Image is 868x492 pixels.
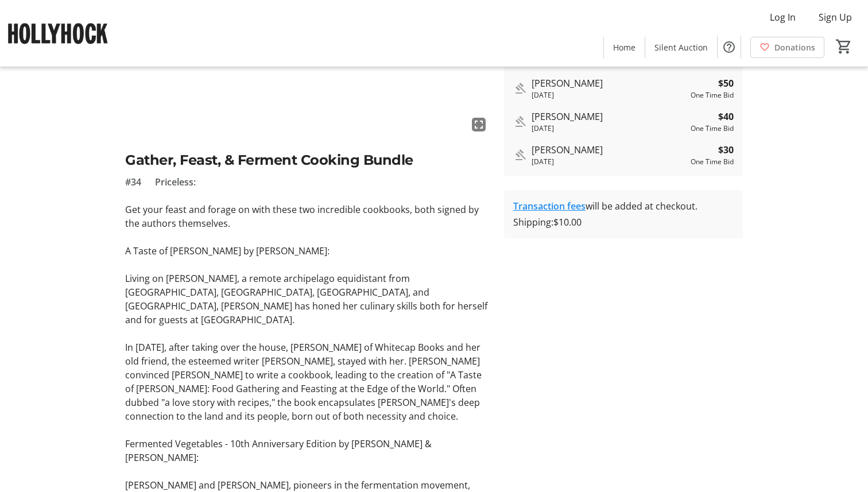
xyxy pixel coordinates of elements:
[513,82,527,95] mat-icon: Outbid
[125,340,490,423] p: In [DATE], after taking over the house, [PERSON_NAME] of Whitecap Books and her old friend, the e...
[691,90,734,100] div: One Time Bid
[819,10,852,24] span: Sign Up
[770,10,796,24] span: Log In
[691,123,734,134] div: One Time Bid
[472,118,486,131] mat-icon: fullscreen
[604,37,645,58] a: Home
[7,5,109,62] img: Hollyhock's Logo
[750,37,824,58] a: Donations
[125,150,490,171] h2: Gather, Feast, & Ferment Cooking Bundle
[125,244,490,258] p: A Taste of [PERSON_NAME] by [PERSON_NAME]:
[155,175,196,189] span: Priceless:
[532,123,686,134] div: [DATE]
[125,175,141,189] span: #34
[809,8,861,26] button: Sign Up
[513,200,586,212] a: Transaction fees
[718,36,741,59] button: Help
[125,272,490,327] p: Living on [PERSON_NAME], a remote archipelago equidistant from [GEOGRAPHIC_DATA], [GEOGRAPHIC_DAT...
[654,41,708,53] span: Silent Auction
[532,110,686,123] div: [PERSON_NAME]
[532,143,686,157] div: [PERSON_NAME]
[513,148,527,162] mat-icon: Outbid
[645,37,717,58] a: Silent Auction
[532,90,686,100] div: [DATE]
[513,199,734,213] div: will be added at checkout.
[691,157,734,167] div: One Time Bid
[125,437,490,464] p: Fermented Vegetables - 10th Anniversary Edition by [PERSON_NAME] & [PERSON_NAME]:
[532,76,686,90] div: [PERSON_NAME]
[761,8,805,26] button: Log In
[774,41,815,53] span: Donations
[718,110,734,123] strong: $40
[532,157,686,167] div: [DATE]
[513,115,527,129] mat-icon: Outbid
[125,203,490,230] p: Get your feast and forage on with these two incredible cookbooks, both signed by the authors them...
[718,143,734,157] strong: $30
[513,215,734,229] div: Shipping: $10.00
[718,76,734,90] strong: $50
[834,36,854,57] button: Cart
[613,41,635,53] span: Home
